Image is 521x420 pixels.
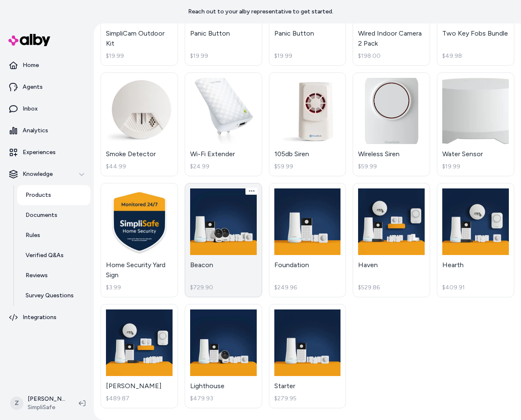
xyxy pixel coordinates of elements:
[23,105,38,113] p: Inbox
[23,313,57,322] p: Integrations
[17,225,90,245] a: Rules
[3,164,90,184] button: Knowledge
[23,170,53,178] p: Knowledge
[185,183,262,297] a: BeaconBeacon$729.90
[437,183,514,297] a: HearthHearth$409.91
[3,55,90,75] a: Home
[26,211,57,219] p: Documents
[185,72,262,177] a: Wi-Fi ExtenderWi-Fi Extender$24.99
[269,304,346,408] a: StarterStarter$279.95
[26,191,51,199] p: Products
[101,72,178,177] a: Smoke DetectorSmoke Detector$44.99
[437,72,514,177] a: Water SensorWater Sensor$19.99
[3,99,90,119] a: Inbox
[269,183,346,297] a: FoundationFoundation$249.96
[3,307,90,327] a: Integrations
[26,231,40,240] p: Rules
[28,395,65,403] p: [PERSON_NAME]
[17,185,90,205] a: Products
[8,34,50,46] img: alby Logo
[3,121,90,141] a: Analytics
[353,72,430,177] a: Wireless SirenWireless Siren$59.99
[185,304,262,408] a: LighthouseLighthouse$479.93
[23,126,48,135] p: Analytics
[3,142,90,162] a: Experiences
[23,83,43,91] p: Agents
[3,77,90,97] a: Agents
[26,271,48,280] p: Reviews
[101,183,178,297] a: Home Security Yard SignHome Security Yard Sign$3.99
[17,265,90,286] a: Reviews
[28,403,65,412] span: SimpliSafe
[17,205,90,225] a: Documents
[269,72,346,177] a: 105db Siren105db Siren$59.99
[26,291,74,300] p: Survey Questions
[17,245,90,265] a: Verified Q&As
[23,61,39,70] p: Home
[353,183,430,297] a: HavenHaven$529.86
[23,148,56,157] p: Experiences
[17,286,90,306] a: Survey Questions
[10,397,23,410] span: Z
[188,8,333,16] p: Reach out to your alby representative to get started.
[5,390,72,417] button: Z[PERSON_NAME]SimpliSafe
[101,304,178,408] a: Knox[PERSON_NAME]$489.87
[26,251,64,260] p: Verified Q&As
